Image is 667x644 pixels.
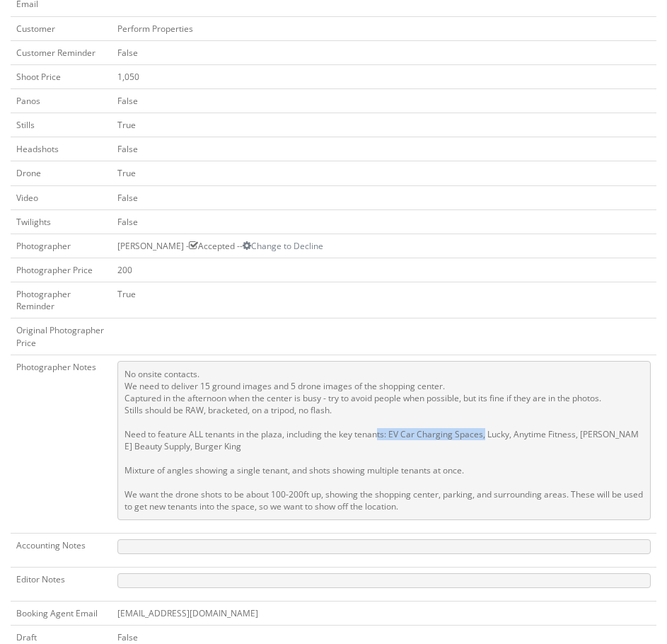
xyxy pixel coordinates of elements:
[243,240,323,252] a: Change to Decline
[11,88,112,113] td: Panos
[112,234,656,258] td: [PERSON_NAME] - Accepted --
[117,361,651,520] pre: No onsite contacts. We need to deliver 15 ground images and 5 drone images of the shopping center...
[11,209,112,234] td: Twilights
[112,601,656,625] td: [EMAIL_ADDRESS][DOMAIN_NAME]
[112,258,656,282] td: 200
[11,161,112,185] td: Drone
[11,318,112,355] td: Original Photographer Price
[11,16,112,40] td: Customer
[11,533,112,567] td: Accounting Notes
[11,282,112,318] td: Photographer Reminder
[11,64,112,88] td: Shoot Price
[11,567,112,601] td: Editor Notes
[11,137,112,161] td: Headshots
[112,282,656,318] td: True
[112,209,656,234] td: False
[11,40,112,64] td: Customer Reminder
[11,258,112,282] td: Photographer Price
[112,113,656,137] td: True
[11,234,112,258] td: Photographer
[112,40,656,64] td: False
[112,88,656,113] td: False
[11,113,112,137] td: Stills
[112,185,656,209] td: False
[112,64,656,88] td: 1,050
[112,16,656,40] td: Perform Properties
[11,355,112,533] td: Photographer Notes
[11,185,112,209] td: Video
[11,601,112,625] td: Booking Agent Email
[112,137,656,161] td: False
[112,161,656,185] td: True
